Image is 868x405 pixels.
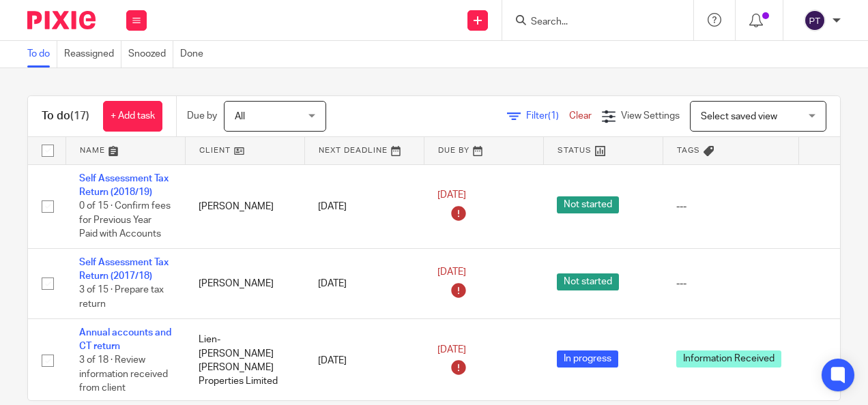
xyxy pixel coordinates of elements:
td: [DATE] [304,248,424,318]
a: Reassigned [64,41,121,67]
td: [PERSON_NAME] [185,164,304,248]
span: All [235,112,245,121]
span: 3 of 15 · Prepare tax return [79,286,164,310]
div: --- [676,277,785,290]
span: Information Received [676,350,781,367]
span: View Settings [621,111,680,121]
td: [DATE] [304,318,424,402]
span: 3 of 18 · Review information received from client [79,356,168,393]
a: To do [27,41,57,67]
span: Not started [557,196,619,213]
img: svg%3E [804,10,826,31]
span: (17) [70,110,89,121]
span: [DATE] [437,191,466,200]
span: Select saved view [701,112,777,121]
p: Due by [187,109,217,123]
span: [DATE] [437,268,466,277]
h1: To do [42,109,89,123]
a: Self Assessment Tax Return (2018/19) [79,174,169,197]
span: 0 of 15 · Confirm fees for Previous Year Paid with Accounts [79,201,171,239]
span: Filter [526,111,569,121]
td: [DATE] [304,164,424,248]
input: Search [530,16,652,29]
a: Done [180,41,210,67]
a: + Add task [103,101,162,132]
a: Snoozed [128,41,173,67]
td: [PERSON_NAME] [185,248,304,318]
div: --- [676,200,785,213]
span: Not started [557,273,619,290]
a: Self Assessment Tax Return (2017/18) [79,258,169,281]
td: Lien-[PERSON_NAME] [PERSON_NAME] Properties Limited [185,318,304,402]
span: [DATE] [437,345,466,355]
a: Clear [569,111,592,121]
a: Annual accounts and CT return [79,328,171,351]
img: Pixie [27,11,96,29]
span: (1) [548,111,559,121]
span: In progress [557,350,618,367]
span: Tags [677,147,700,154]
